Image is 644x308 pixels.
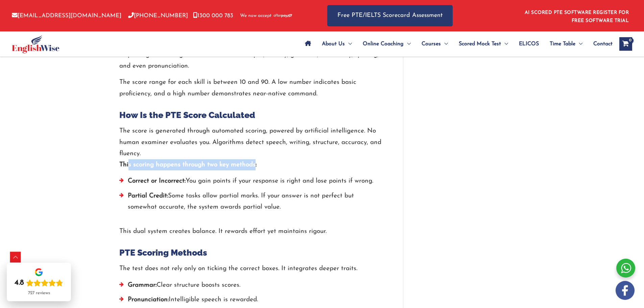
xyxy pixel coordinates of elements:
a: AI SCORED PTE SOFTWARE REGISTER FOR FREE SOFTWARE TRIAL [525,10,629,23]
a: ELICOS [514,32,544,56]
a: Contact [588,32,613,56]
span: We now accept [240,13,271,19]
h2: How Is the PTE Score Calculated [119,110,383,121]
span: Menu Toggle [441,32,448,56]
img: cropped-ew-logo [12,35,59,53]
span: Online Coaching [363,32,404,56]
a: Time TableMenu Toggle [544,32,588,56]
p: This dual system creates balance. It rewards effort yet maintains rigour. [119,226,383,237]
span: Menu Toggle [575,32,582,56]
span: Menu Toggle [501,32,508,56]
span: Courses [422,32,441,56]
strong: Correct or Incorrect: [128,178,186,184]
span: Contact [593,32,613,56]
a: Scored Mock TestMenu Toggle [453,32,514,56]
a: View Shopping Cart, empty [619,37,632,51]
a: Free PTE/IELTS Scorecard Assessment [327,5,453,26]
div: 727 reviews [28,290,50,296]
li: Some tasks allow partial marks. If your answer is not perfect but somewhat accurate, the system a... [119,190,383,216]
a: CoursesMenu Toggle [416,32,453,56]
aside: Header Widget 1 [521,5,632,27]
span: Scored Mock Test [459,32,501,56]
img: white-facebook.png [616,281,635,300]
strong: This scoring happens through two key methods: [119,162,257,168]
span: Menu Toggle [404,32,411,56]
li: Clear structure boosts scores. [119,280,383,294]
h2: PTE Scoring Methods [119,247,383,258]
p: The score range for each skill is between 10 and 90. A low number indicates basic proficiency, an... [119,77,383,99]
p: The score is generated through automated scoring, powered by artificial intelligence. No human ex... [119,125,383,170]
li: You gain points if your response is right and lose points if wrong. [119,175,383,190]
div: Rating: 4.8 out of 5 [15,278,63,288]
strong: Grammar: [128,282,157,288]
span: About Us [322,32,345,56]
span: Menu Toggle [345,32,352,56]
strong: Partial Credit: [128,193,168,199]
div: 4.8 [15,278,24,288]
a: 1300 000 783 [193,13,233,19]
a: [EMAIL_ADDRESS][DOMAIN_NAME] [12,13,121,19]
a: About UsMenu Toggle [316,32,357,56]
a: Online CoachingMenu Toggle [357,32,416,56]
span: ELICOS [519,32,539,56]
strong: Pronunciation: [128,297,169,303]
span: Time Table [550,32,575,56]
p: The test does not rely only on ticking the correct boxes. It integrates deeper traits. [119,263,383,274]
a: [PHONE_NUMBER] [128,13,188,19]
img: Afterpay-Logo [273,14,292,18]
nav: Site Navigation: Main Menu [300,32,613,56]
